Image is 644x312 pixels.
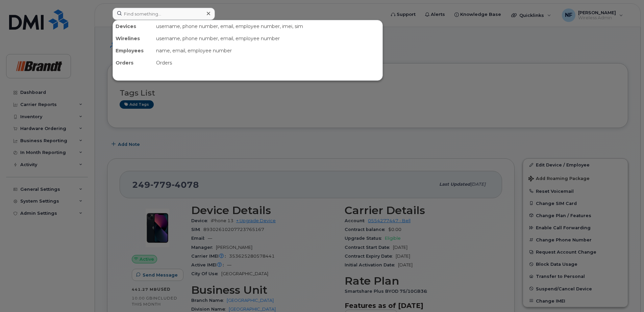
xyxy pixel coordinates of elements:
div: username, phone number, email, employee number [153,32,382,45]
div: Employees [113,45,153,57]
div: Orders [153,57,382,69]
div: Orders [113,57,153,69]
div: name, email, employee number [153,45,382,57]
div: username, phone number, email, employee number, imei, sim [153,20,382,32]
div: Wirelines [113,32,153,45]
div: Devices [113,20,153,32]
